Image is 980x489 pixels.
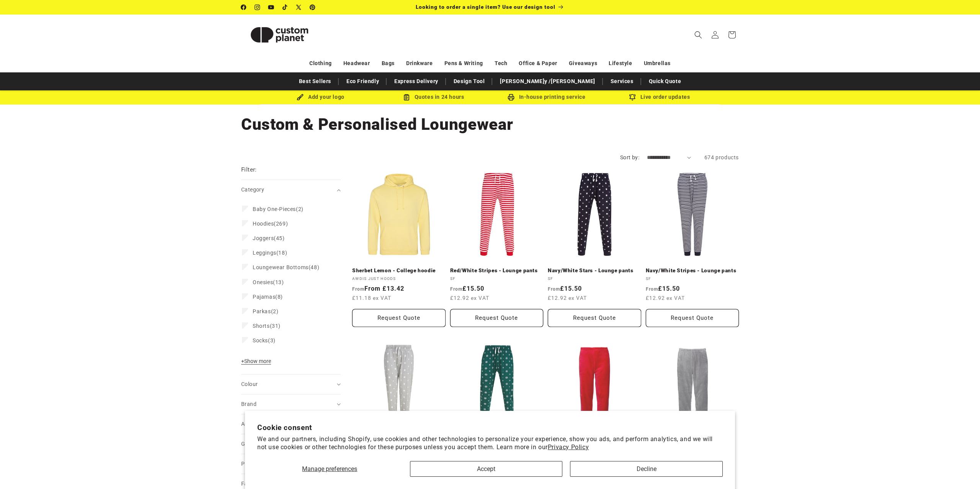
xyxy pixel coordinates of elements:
[241,18,318,52] img: Custom Planet
[569,57,597,70] a: Giveaways
[241,358,271,364] span: Show more
[495,57,507,70] a: Tech
[403,94,410,101] img: Order Updates Icon
[302,465,357,473] span: Manage preferences
[450,267,544,274] a: Red/White Stripes - Lounge pants
[241,401,256,407] span: Brand
[309,57,332,70] a: Clothing
[241,434,341,454] summary: Gender (0 selected)
[241,394,341,414] summary: Brand (0 selected)
[490,92,603,102] div: In-house printing service
[496,75,599,88] a: [PERSON_NAME]y /[PERSON_NAME]
[253,308,271,314] span: Parkas
[253,264,309,270] span: Loungewear Bottoms
[609,57,632,70] a: Lifestyle
[942,452,980,489] iframe: Chat Widget
[241,375,341,394] summary: Colour (0 selected)
[343,57,370,70] a: Headwear
[241,461,254,467] span: Price
[253,264,319,271] span: (48)
[264,92,377,102] div: Add your logo
[603,92,716,102] div: Live order updates
[352,267,446,274] a: Sherbet Lemon - College hoodie
[704,154,739,160] span: 674 products
[253,206,296,212] span: Baby One-Pieces
[241,441,259,447] span: Gender
[241,481,257,487] span: Fabric
[297,94,304,101] img: Brush Icon
[253,250,276,256] span: Leggings
[416,4,555,10] span: Looking to order a single item? Use our design tool
[253,206,304,213] span: (2)
[241,114,739,135] h1: Custom & Personalised Loungewear
[241,358,273,368] button: Show more
[241,165,257,174] h2: Filter:
[508,94,514,101] img: In-house printing
[253,308,278,315] span: (2)
[253,279,284,286] span: (13)
[241,186,264,193] span: Category
[450,75,489,88] a: Design Tool
[645,75,685,88] a: Quick Quote
[241,381,258,387] span: Colour
[629,94,636,101] img: Order updates
[253,322,281,329] span: (31)
[253,221,274,227] span: Hoodies
[253,323,270,329] span: Shorts
[644,57,671,70] a: Umbrellas
[253,235,274,241] span: Joggers
[519,57,557,70] a: Office & Paper
[253,279,273,285] span: Onesies
[257,423,723,432] h2: Cookie consent
[253,235,285,242] span: (45)
[241,414,341,434] summary: Age (0 selected)
[607,75,637,88] a: Services
[390,75,442,88] a: Express Delivery
[548,309,641,327] button: Request Quote
[352,309,446,327] button: Request Quote
[241,454,341,474] summary: Price
[548,443,589,451] a: Privacy Policy
[253,249,287,256] span: (18)
[548,267,641,274] a: Navy/White Stars - Lounge pants
[410,461,563,477] button: Accept
[253,220,288,227] span: (269)
[570,461,723,477] button: Decline
[406,57,433,70] a: Drinkware
[241,180,341,200] summary: Category (0 selected)
[253,293,283,300] span: (8)
[343,75,383,88] a: Eco Friendly
[241,421,251,427] span: Age
[620,154,639,160] label: Sort by:
[646,309,739,327] button: Request Quote
[646,267,739,274] a: Navy/White Stripes - Lounge pants
[295,75,335,88] a: Best Sellers
[253,294,275,300] span: Pajamas
[241,358,244,364] span: +
[238,15,321,55] a: Custom Planet
[377,92,490,102] div: Quotes in 24 hours
[253,337,276,344] span: (3)
[690,26,707,43] summary: Search
[444,57,483,70] a: Pens & Writing
[450,309,544,327] button: Request Quote
[382,57,395,70] a: Bags
[253,337,268,343] span: Socks
[257,461,402,477] button: Manage preferences
[257,435,723,451] p: We and our partners, including Shopify, use cookies and other technologies to personalize your ex...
